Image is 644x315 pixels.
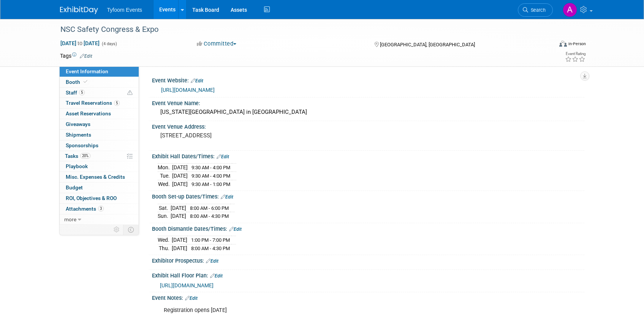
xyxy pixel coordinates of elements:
[66,110,111,117] span: Asset Reservations
[171,212,186,220] td: [DATE]
[158,106,579,118] div: [US_STATE][GEOGRAPHIC_DATA] in [GEOGRAPHIC_DATA]
[60,98,139,108] a: Travel Reservations5
[172,164,188,172] td: [DATE]
[528,7,546,13] span: Search
[191,78,203,83] a: Edit
[191,181,230,187] span: 9:30 AM - 1:00 PM
[66,68,108,74] span: Event Information
[158,172,172,180] td: Tue.
[107,7,142,13] span: Tyfoom Events
[66,184,83,191] span: Budget
[158,180,172,188] td: Wed.
[191,246,230,251] span: 8:00 AM - 4:30 PM
[160,132,324,139] pre: [STREET_ADDRESS]
[172,236,187,244] td: [DATE]
[563,3,577,17] img: Angie Nichols
[80,153,90,159] span: 20%
[158,236,172,244] td: Wed.
[152,191,584,201] div: Booth Set-up Dates/Times:
[152,223,584,233] div: Booth Dismantle Dates/Times:
[191,165,230,170] span: 9:30 AM - 4:00 PM
[217,154,229,159] a: Edit
[66,100,120,106] span: Travel Reservations
[65,153,90,159] span: Tasks
[60,109,139,119] a: Asset Reservations
[60,151,139,161] a: Tasks20%
[66,79,89,85] span: Booth
[565,52,585,56] div: Event Rating
[64,216,76,222] span: more
[60,52,92,60] td: Tags
[161,87,215,93] a: [URL][DOMAIN_NAME]
[152,75,584,85] div: Event Website:
[114,100,120,106] span: 5
[190,205,229,211] span: 8:00 AM - 6:00 PM
[160,282,214,288] a: [URL][DOMAIN_NAME]
[158,204,171,212] td: Sat.
[152,98,584,107] div: Event Venue Name:
[171,204,186,212] td: [DATE]
[518,3,553,17] a: Search
[152,270,584,280] div: Exhibit Hall Floor Plan:
[127,90,133,96] span: Potential Scheduling Conflict -- at least one attendee is tagged in another overlapping event.
[66,142,98,148] span: Sponsorships
[110,225,123,235] td: Personalize Event Tab Strip
[185,296,198,301] a: Edit
[80,54,92,59] a: Edit
[380,42,475,47] span: [GEOGRAPHIC_DATA], [GEOGRAPHIC_DATA]
[76,40,84,46] span: to
[79,90,85,95] span: 5
[66,206,104,212] span: Attachments
[60,88,139,98] a: Staff5
[206,258,218,264] a: Edit
[152,255,584,265] div: Exhibitor Prospectus:
[66,90,85,96] span: Staff
[60,6,98,14] img: ExhibitDay
[66,163,88,169] span: Playbook
[60,183,139,193] a: Budget
[60,161,139,172] a: Playbook
[98,206,104,211] span: 3
[158,212,171,220] td: Sun.
[60,193,139,203] a: ROI, Objectives & ROO
[559,41,567,47] img: Format-Inperson.png
[190,213,229,219] span: 8:00 AM - 4:30 PM
[158,164,172,172] td: Mon.
[60,204,139,214] a: Attachments3
[152,151,584,161] div: Exhibit Hall Dates/Times:
[152,121,584,131] div: Event Venue Address:
[66,121,90,127] span: Giveaways
[60,119,139,129] a: Giveaways
[66,132,91,138] span: Shipments
[210,273,223,279] a: Edit
[194,40,239,48] button: Committed
[60,40,100,47] span: [DATE] [DATE]
[508,39,586,51] div: Event Format
[66,195,117,201] span: ROI, Objectives & ROO
[568,41,586,47] div: In-Person
[229,227,242,232] a: Edit
[60,77,139,87] a: Booth
[60,172,139,182] a: Misc. Expenses & Credits
[172,180,188,188] td: [DATE]
[191,173,230,179] span: 9:30 AM - 4:00 PM
[84,80,87,84] i: Booth reservation complete
[66,174,125,180] span: Misc. Expenses & Credits
[60,66,139,77] a: Event Information
[60,130,139,140] a: Shipments
[191,237,230,243] span: 1:00 PM - 7:00 PM
[172,244,187,252] td: [DATE]
[172,172,188,180] td: [DATE]
[60,140,139,151] a: Sponsorships
[101,41,117,46] span: (4 days)
[58,23,541,36] div: NSC Safety Congress & Expo
[123,225,139,235] td: Toggle Event Tabs
[152,292,584,302] div: Event Notes:
[221,194,233,200] a: Edit
[60,214,139,225] a: more
[158,244,172,252] td: Thu.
